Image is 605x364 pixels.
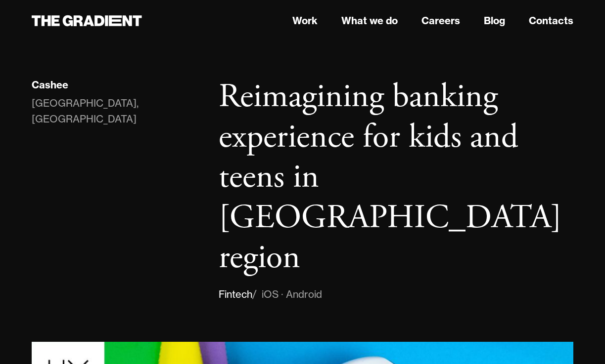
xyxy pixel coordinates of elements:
h1: Reimagining banking experience for kids and teens in [GEOGRAPHIC_DATA] region [219,77,573,279]
a: Blog [484,13,505,28]
div: [GEOGRAPHIC_DATA], [GEOGRAPHIC_DATA] [32,95,199,127]
a: What we do [341,13,398,28]
a: Work [292,13,318,28]
a: Careers [421,13,460,28]
div: Fintech [219,286,252,302]
div: Cashee [32,79,68,91]
a: Contacts [529,13,573,28]
div: / iOS · Android [252,286,322,302]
